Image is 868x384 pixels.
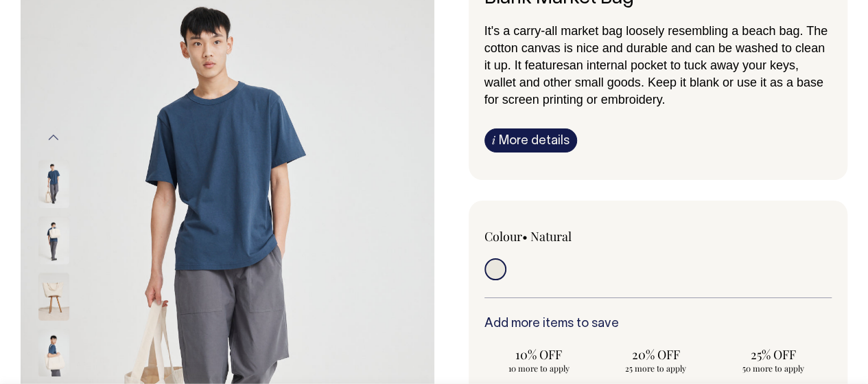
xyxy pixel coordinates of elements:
input: 25% OFF 50 more to apply [718,342,828,378]
div: Colour [484,228,624,245]
img: natural [38,273,69,321]
label: Natural [530,228,572,245]
span: 25% OFF [725,346,821,363]
span: 10 more to apply [491,363,587,374]
img: natural [38,216,69,264]
button: Previous [43,122,64,153]
span: 25 more to apply [608,363,703,374]
span: It's a carry-all market bag loosely resembling a beach bag. The cotton canvas is nice and durable... [484,24,828,72]
img: natural [38,329,69,377]
span: 10% OFF [491,346,587,363]
span: t features [518,58,570,72]
span: 50 more to apply [725,363,821,374]
img: natural [38,160,69,208]
a: iMore details [484,128,577,153]
input: 10% OFF 10 more to apply [484,342,594,378]
span: 20% OFF [608,346,703,363]
h6: Add more items to save [484,317,832,331]
span: • [522,228,528,245]
input: 20% OFF 25 more to apply [601,342,710,378]
span: an internal pocket to tuck away your keys, wallet and other small goods. Keep it blank or use it ... [484,58,823,106]
span: i [492,133,495,147]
